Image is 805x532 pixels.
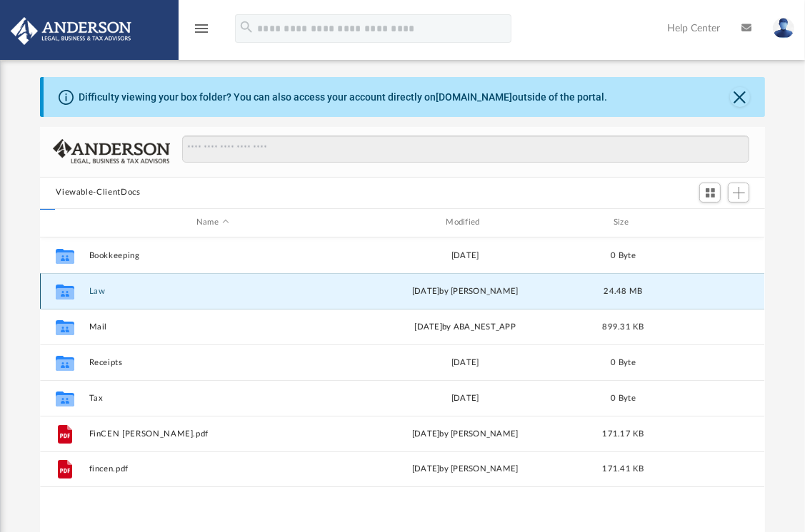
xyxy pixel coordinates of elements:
[773,18,794,39] img: User Pic
[342,427,589,440] div: [DATE] by [PERSON_NAME]
[603,465,644,473] span: 171.41 KB
[604,287,643,295] span: 24.48 MB
[193,20,210,37] i: menu
[89,287,336,296] button: Law
[342,320,589,333] div: [DATE] by ABA_NEST_APP
[341,216,589,229] div: Modified
[89,358,336,367] button: Receipts
[730,87,750,107] button: Close
[611,251,636,259] span: 0 Byte
[436,91,512,103] a: [DOMAIN_NAME]
[79,90,607,105] div: Difficulty viewing your box folder? You can also access your account directly on outside of the p...
[342,392,589,404] div: [DATE]
[89,464,336,474] button: fincen.pdf
[56,186,140,199] button: Viewable-ClientDocs
[595,216,652,229] div: Size
[342,356,589,369] div: [DATE]
[89,322,336,332] button: Mail
[342,463,589,476] div: [DATE] by [PERSON_NAME]
[182,135,749,163] input: Search files and folders
[728,183,749,203] button: Add
[611,358,636,366] span: 0 Byte
[659,216,759,229] div: id
[342,249,589,262] div: [DATE]
[699,183,721,203] button: Switch to Grid View
[342,285,589,297] div: [DATE] by [PERSON_NAME]
[603,322,644,330] span: 899.31 KB
[89,429,336,439] button: FinCEN [PERSON_NAME].pdf
[603,429,644,437] span: 171.17 KB
[6,17,136,45] img: Anderson Advisors Platinum Portal
[89,216,336,229] div: Name
[193,27,210,37] a: menu
[611,394,636,401] span: 0 Byte
[89,394,336,403] button: Tax
[46,216,82,229] div: id
[239,19,254,35] i: search
[89,251,336,260] button: Bookkeeping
